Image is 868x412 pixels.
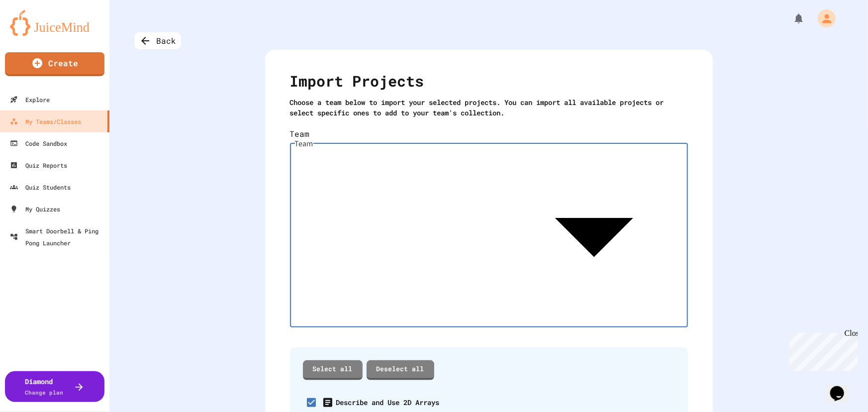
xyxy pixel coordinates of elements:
label: Team [290,128,688,140]
div: My Quizzes [10,203,60,215]
a: Deselect all [367,360,434,380]
div: My Teams/Classes [10,115,81,127]
div: My Notifications [774,10,807,27]
span: Change plan [25,389,64,396]
iframe: chat widget [785,329,858,371]
iframe: chat widget [826,372,858,402]
div: Code Sandbox [10,137,67,149]
div: Describe and Use 2D Arrays [336,397,440,408]
div: Back [134,32,181,49]
div: Quiz Reports [10,159,67,171]
div: Explore [10,94,50,105]
div: Import Projects [290,70,688,97]
img: logo-orange.svg [10,10,99,36]
a: Create [5,52,104,76]
a: Select all [303,360,363,380]
div: Quiz Students [10,181,71,193]
div: Diamond [25,376,64,397]
div: Smart Doorbell & Ping Pong Launcher [10,225,105,249]
div: Choose a team below to import your selected projects. You can import all available projects or se... [290,97,688,118]
div: Chat with us now!Close [4,4,69,63]
div: My Account [807,7,838,30]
